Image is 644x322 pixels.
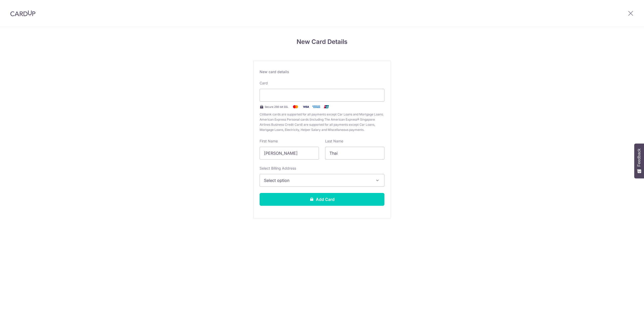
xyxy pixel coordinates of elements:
h4: New Card Details [253,37,391,46]
span: Feedback [637,149,641,167]
span: Secure 256-bit SSL [265,105,288,109]
label: First Name [260,139,278,144]
label: Select Billing Address [260,166,296,171]
button: Add Card [260,193,384,206]
iframe: Secure card payment input frame [264,92,380,98]
span: Select option [264,177,371,183]
img: CardUp [10,10,35,16]
div: New card details [260,69,384,74]
button: Feedback - Show survey [634,143,644,178]
img: Mastercard [290,104,301,110]
input: Cardholder Last Name [325,147,384,160]
span: Citibank cards are supported for all payments except Car Loans and Mortgage Loans. American Expre... [260,112,384,132]
img: .alt.unionpay [321,104,332,110]
label: Last Name [325,139,343,144]
label: Card [260,81,268,86]
img: .alt.amex [311,104,321,110]
img: Visa [301,104,311,110]
input: Cardholder First Name [260,147,319,160]
button: Select option [260,174,384,187]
